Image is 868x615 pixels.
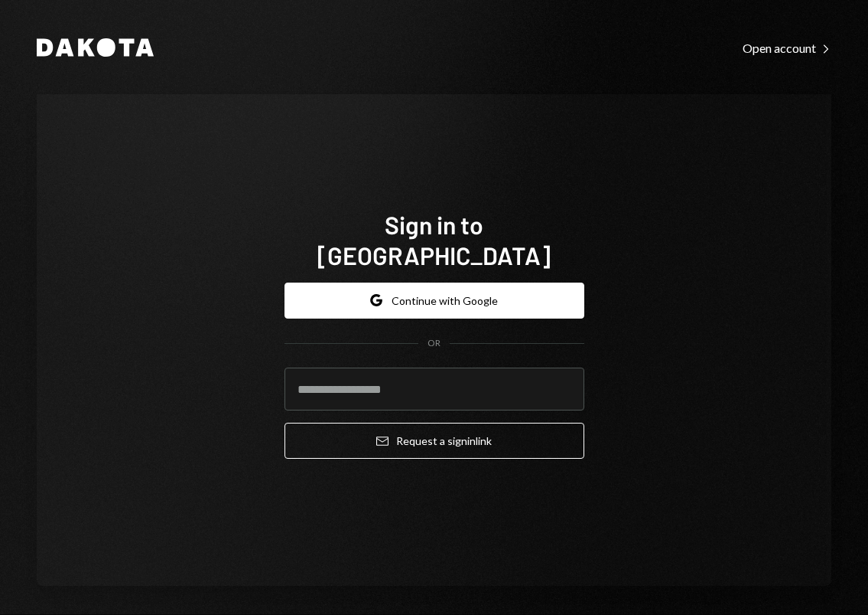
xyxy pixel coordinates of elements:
div: OR [427,337,441,350]
h1: Sign in to [GEOGRAPHIC_DATA] [284,209,584,270]
a: Open account [743,39,831,56]
button: Continue with Google [284,283,584,319]
button: Request a signinlink [284,423,584,459]
div: Open account [743,41,831,56]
